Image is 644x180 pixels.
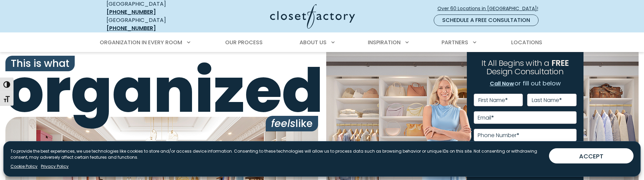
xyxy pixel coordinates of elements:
label: Phone Number [478,133,519,138]
span: Inspiration [368,38,401,46]
span: It All Begins with a [481,57,549,69]
label: Email [478,115,494,121]
nav: Primary Menu [95,33,549,52]
span: Organization in Every Room [100,38,182,46]
span: Partners [442,38,468,46]
span: Over 60 Locations in [GEOGRAPHIC_DATA]! [437,5,544,12]
span: Locations [511,38,542,46]
span: like [266,116,318,131]
span: About Us [300,38,327,46]
span: Design Consultation [486,66,564,77]
label: Last Name [532,98,562,103]
div: [GEOGRAPHIC_DATA] [106,16,205,32]
i: feels [271,116,295,131]
a: Privacy Policy [41,163,69,170]
p: To provide the best experiences, we use technologies like cookies to store and/or access device i... [10,148,544,160]
p: or fill out below [490,79,561,88]
a: [PHONE_NUMBER] [106,8,156,16]
label: First Name [478,98,508,103]
a: [PHONE_NUMBER] [106,24,156,32]
a: Over 60 Locations in [GEOGRAPHIC_DATA]! [437,3,544,15]
a: Cookie Policy [10,163,38,170]
span: Our Process [225,38,263,46]
span: organized [5,60,318,121]
a: Schedule a Free Consultation [434,15,539,26]
a: Call Now [490,79,515,88]
img: Closet Factory Logo [270,4,355,29]
span: FREE [551,57,569,69]
button: ACCEPT [549,148,634,163]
